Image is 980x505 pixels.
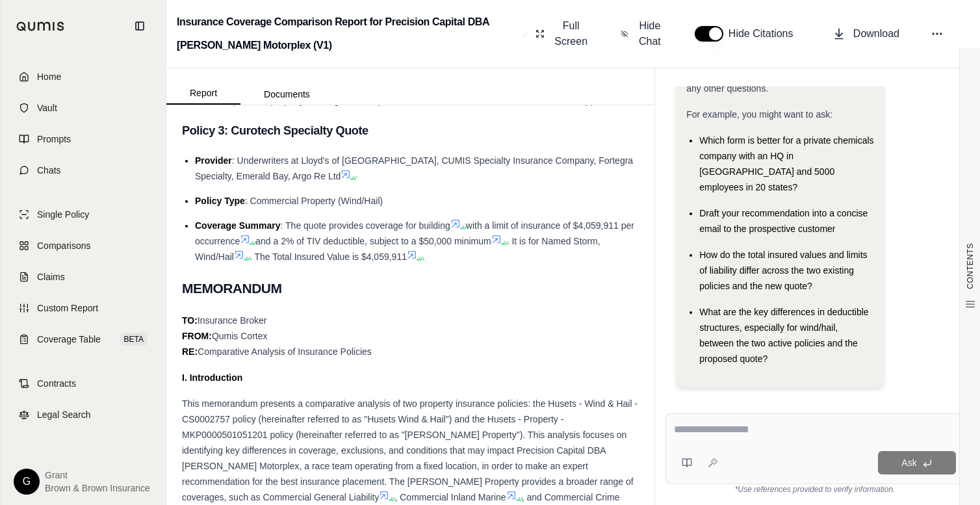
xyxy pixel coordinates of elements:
button: Ask [878,451,956,474]
span: Provider [195,155,232,166]
button: Full Screen [530,13,595,55]
h2: Insurance Coverage Comparison Report for Precision Capital DBA [PERSON_NAME] Motorplex (V1) [177,10,518,57]
span: Insurance Broker [198,315,267,326]
span: CONTENTS [965,243,975,289]
span: . [422,252,425,262]
a: Chats [8,156,158,185]
span: BETA [120,333,148,346]
a: Comparisons [8,231,158,260]
span: : Commercial Property (Wind/Hail) [245,196,383,206]
span: Policy Type [195,196,245,206]
span: Download [853,26,899,42]
span: Comparative Analysis of Insurance Policies [198,346,372,357]
span: Hide Chat [636,18,664,49]
span: Prompts [37,133,71,146]
span: Draft your recommendation into a concise email to the prospective customer [699,208,868,234]
button: Download [827,21,905,47]
span: Coverage Summary [195,220,281,231]
strong: TO: [182,315,198,326]
span: Claims [37,270,65,283]
span: Hide Citations [729,26,801,42]
h3: Policy 3: Curotech Specialty Quote [182,119,639,142]
a: Claims [8,263,158,291]
span: Chats [37,164,61,177]
a: Single Policy [8,200,158,229]
span: Brown & Brown Insurance [45,482,150,495]
a: Legal Search [8,400,158,429]
div: *Use references provided to verify information. [665,484,964,495]
span: Single Policy [37,208,89,221]
img: Qumis Logo [16,21,65,31]
span: . The Commercial Property Coverage Part includes building and business personal property coverage... [195,80,608,106]
button: Collapse sidebar [129,16,150,36]
span: Custom Report [37,302,98,315]
a: Custom Report [8,294,158,322]
span: Comparisons [37,239,90,252]
button: Hide Chat [615,13,669,55]
button: Documents [240,84,333,105]
span: : Underwriters at Lloyd's of [GEOGRAPHIC_DATA], CUMIS Specialty Insurance Company, Fortegra Speci... [195,155,633,181]
span: For example, you might want to ask: [686,109,832,120]
h2: MEMORANDUM [182,275,639,302]
span: Qumis Cortex [212,331,268,341]
span: . The Total Insured Value is $4,059,911 [250,252,407,262]
span: Ask [901,458,916,468]
span: Grant [45,469,150,482]
strong: RE: [182,346,198,357]
button: Report [166,83,240,105]
span: Home [37,70,61,83]
a: Prompts [8,125,158,153]
span: and a 2% of TIV deductible, subject to a $50,000 minimum [255,236,491,246]
span: What are the key differences in deductible structures, especially for wind/hail, between the two ... [699,307,868,364]
div: G [14,469,40,495]
span: Coverage Table [37,333,101,346]
span: Contracts [37,377,76,390]
a: Home [8,62,158,91]
span: Which form is better for a private chemicals company with an HQ in [GEOGRAPHIC_DATA] and 5000 emp... [699,135,873,192]
span: Vault [37,101,57,114]
span: . A $1,000 deductible applies [493,96,609,106]
a: Coverage TableBETA [8,325,158,354]
a: Vault [8,94,158,122]
span: with a limit of insurance of $4,059,911 per occurrence [195,220,634,246]
strong: FROM: [182,331,212,341]
span: , Commercial Inland Marine [394,492,506,502]
span: Full Screen [552,18,589,49]
span: How do the total insured values and limits of liability differ across the two existing policies a... [699,250,867,291]
strong: I. Introduction [182,372,242,383]
span: Legal Search [37,408,91,421]
a: Contracts [8,369,158,398]
span: : The quote provides coverage for building [281,220,450,231]
span: This memorandum presents a comparative analysis of two property insurance policies: the Husets - ... [182,398,638,502]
